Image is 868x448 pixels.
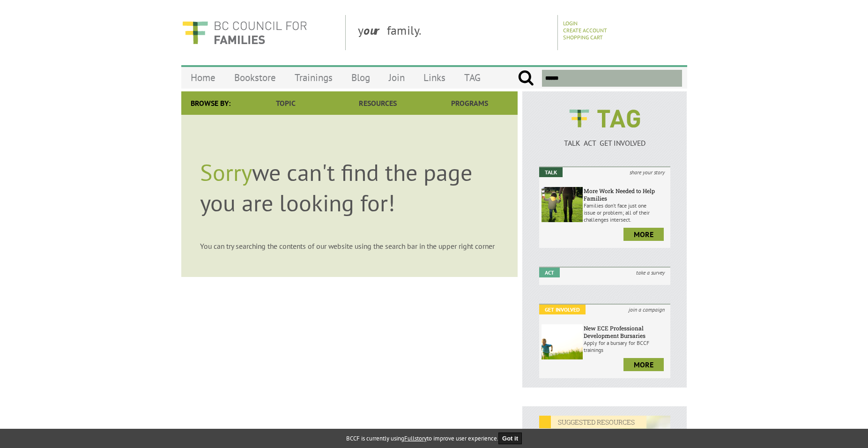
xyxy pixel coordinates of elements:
a: Home [181,67,225,89]
span: Sorry [200,157,252,187]
p: TALK ACT GET INVOLVED [539,138,671,148]
a: Bookstore [225,67,285,89]
a: Topic [240,91,332,115]
a: Programs [423,91,515,115]
h6: New ECE Professional Development Bursaries [584,324,668,339]
strong: our [364,22,387,38]
a: Resources [332,91,423,115]
img: BC Council for FAMILIES [181,15,308,50]
div: y family. [350,15,558,50]
a: Create Account [563,27,607,34]
a: more [623,228,664,241]
a: Join [379,67,414,89]
p: Families don’t face just one issue or problem; all of their challenges intersect. [584,202,668,223]
i: take a survey [631,268,670,277]
a: TALK ACT GET INVOLVED [539,129,671,148]
img: BCCF's TAG Logo [563,101,647,136]
em: Act [539,268,560,277]
input: Submit [518,70,534,87]
em: SUGGESTED RESOURCES [539,416,646,428]
h6: Nobody's Perfect Fact Sheets [539,428,671,448]
i: share your story [624,167,670,177]
div: Browse By: [181,91,240,115]
a: Login [563,20,578,27]
p: we can't find the page you are looking for! [200,157,499,218]
em: Get Involved [539,305,586,314]
a: TAG [455,67,490,89]
h6: More Work Needed to Help Families [584,187,668,202]
a: more [623,358,664,371]
a: Fullstory [404,434,427,442]
i: join a campaign [623,305,670,314]
button: Got it [498,433,522,444]
p: Apply for a bursary for BCCF trainings [584,339,668,353]
p: You can try searching the contents of our website using the search bar in the upper right corner [200,241,499,251]
a: Trainings [285,67,342,89]
a: Links [414,67,455,89]
em: Talk [539,167,563,177]
a: Blog [342,67,379,89]
a: Shopping Cart [563,34,603,41]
